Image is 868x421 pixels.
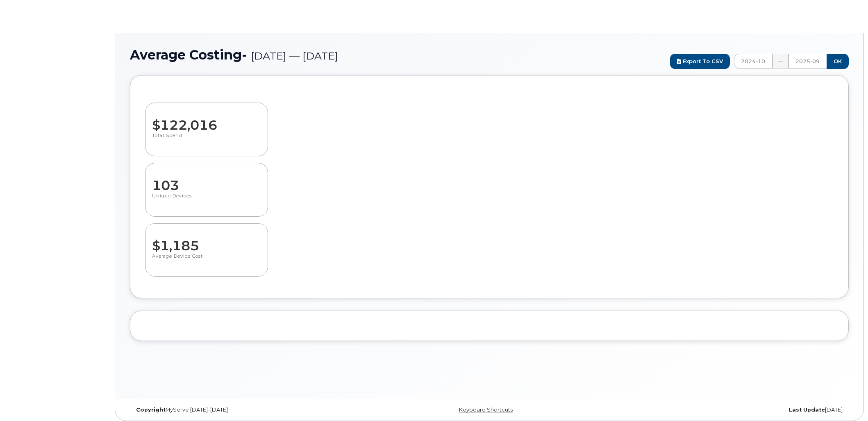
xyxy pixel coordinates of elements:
[130,48,338,62] span: Average Costing
[152,230,261,253] dd: $1,185
[251,50,338,62] span: [DATE] — [DATE]
[670,54,730,69] a: Export to CSV
[136,407,166,413] strong: Copyright
[152,110,260,133] dd: $122,016
[242,47,247,63] span: -
[152,253,261,268] p: Average Device Cost
[734,54,773,69] input: FROM
[609,407,849,413] div: [DATE]
[152,170,260,193] dd: 103
[130,407,370,413] div: MyServe [DATE]–[DATE]
[773,54,788,69] div: —
[152,193,260,208] p: Unique Devices
[789,407,825,413] strong: Last Update
[152,133,260,147] p: Total Spend
[827,54,849,69] input: OK
[459,407,513,413] a: Keyboard Shortcuts
[788,54,827,69] input: TO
